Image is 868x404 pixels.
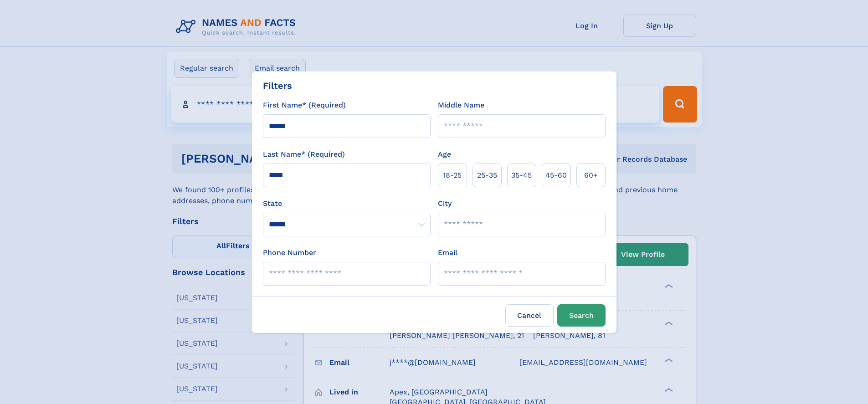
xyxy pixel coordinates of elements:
span: 35‑45 [511,170,532,181]
label: Age [438,149,451,160]
label: Last Name* (Required) [263,149,345,160]
span: 45‑60 [545,170,567,181]
label: Email [438,247,457,258]
label: Middle Name [438,100,484,111]
div: Filters [263,79,292,92]
span: 18‑25 [443,170,462,181]
button: Search [557,304,606,327]
label: First Name* (Required) [263,100,346,111]
span: 25‑35 [477,170,497,181]
label: State [263,198,431,209]
label: Cancel [505,304,554,327]
label: City [438,198,452,209]
label: Phone Number [263,247,316,258]
span: 60+ [584,170,598,181]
